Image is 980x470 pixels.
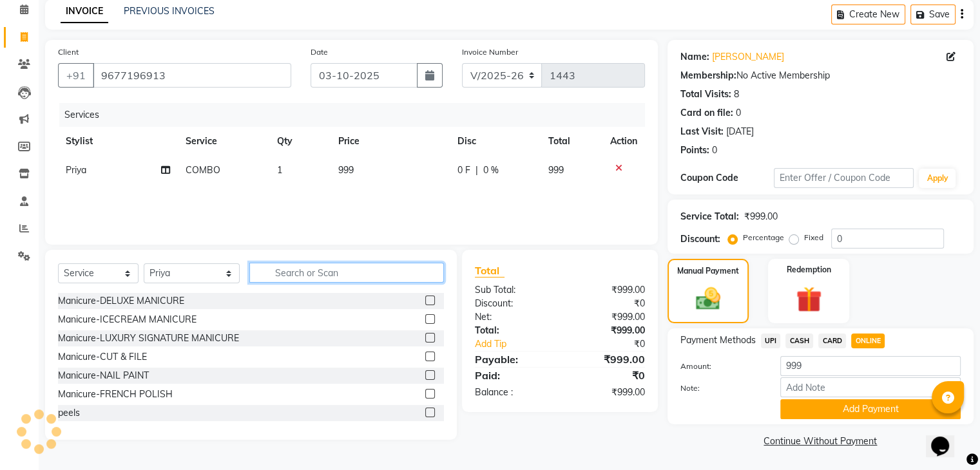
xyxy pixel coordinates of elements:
[671,382,771,394] label: Note:
[680,106,733,120] div: Card on file:
[743,232,784,243] label: Percentage
[780,399,961,419] button: Add Payment
[560,283,655,297] div: ₹999.00
[560,297,655,310] div: ₹0
[58,350,147,364] div: Manicure-CUT & FILE
[788,283,830,315] img: _gift.svg
[851,334,885,348] span: ONLINE
[774,168,914,188] input: Enter Offer / Coupon Code
[560,368,655,383] div: ₹0
[548,164,564,176] span: 999
[831,5,905,24] button: Create New
[712,50,784,64] a: [PERSON_NAME]
[910,5,956,24] button: Save
[680,50,709,64] div: Name:
[58,127,178,156] th: Stylist
[124,5,215,17] a: PREVIOUS INVOICES
[331,127,450,156] th: Price
[680,334,756,347] span: Payment Methods
[465,352,560,367] div: Payable:
[560,324,655,337] div: ₹999.00
[483,164,499,177] span: 0 %
[269,127,331,156] th: Qty
[58,369,149,382] div: Manicure-NAIL PAINT
[680,125,724,138] div: Last Visit:
[58,63,94,88] button: +91
[560,352,655,367] div: ₹999.00
[465,337,575,351] a: Add Tip
[671,361,771,372] label: Amount:
[476,164,478,177] span: |
[688,285,728,313] img: _cash.svg
[465,310,560,324] div: Net:
[575,337,654,351] div: ₹0
[58,294,184,308] div: Manicure-DELUXE MANICURE
[712,144,717,157] div: 0
[926,418,967,457] iframe: chat widget
[277,164,282,176] span: 1
[919,169,956,188] button: Apply
[736,106,741,120] div: 0
[785,334,813,348] span: CASH
[465,324,560,337] div: Total:
[450,127,541,156] th: Disc
[541,127,602,156] th: Total
[93,63,291,88] input: Search by Name/Mobile/Email/Code
[680,88,731,101] div: Total Visits:
[804,232,823,243] label: Fixed
[602,127,645,156] th: Action
[818,334,846,348] span: CARD
[58,332,239,345] div: Manicure-LUXURY SIGNATURE MANICURE
[457,164,470,177] span: 0 F
[734,88,739,101] div: 8
[680,69,961,82] div: No Active Membership
[761,334,781,348] span: UPI
[58,46,79,58] label: Client
[560,310,655,324] div: ₹999.00
[465,368,560,383] div: Paid:
[58,388,173,401] div: Manicure-FRENCH POLISH
[58,313,197,326] div: Manicure-ICECREAM MANICURE
[780,356,961,376] input: Amount
[677,265,739,277] label: Manual Payment
[780,377,961,397] input: Add Note
[186,164,220,176] span: COMBO
[59,103,655,127] div: Services
[680,232,720,246] div: Discount:
[680,171,774,185] div: Coupon Code
[680,69,736,82] div: Membership:
[465,283,560,297] div: Sub Total:
[744,210,778,223] div: ₹999.00
[465,297,560,310] div: Discount:
[58,406,80,420] div: peels
[475,264,504,277] span: Total
[670,435,971,448] a: Continue Without Payment
[178,127,269,156] th: Service
[338,164,354,176] span: 999
[680,210,739,223] div: Service Total:
[311,46,328,58] label: Date
[465,386,560,399] div: Balance :
[249,263,443,283] input: Search or Scan
[560,386,655,399] div: ₹999.00
[680,144,709,157] div: Points:
[462,46,518,58] label: Invoice Number
[66,164,86,176] span: Priya
[726,125,754,138] div: [DATE]
[787,264,831,276] label: Redemption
